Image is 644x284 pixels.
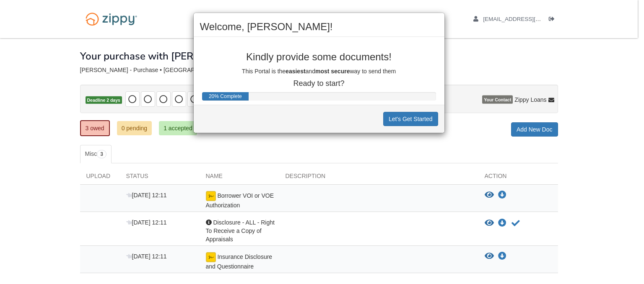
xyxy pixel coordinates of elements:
[200,52,438,62] p: Kindly provide some documents!
[200,21,438,32] h2: Welcome, [PERSON_NAME]!
[200,80,438,88] p: Ready to start?
[383,112,438,126] button: Let's Get Started
[200,67,438,75] p: This Portal is the and way to send them
[286,68,305,75] b: easiest
[202,92,249,101] div: Progress Bar
[315,68,350,75] b: most secure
